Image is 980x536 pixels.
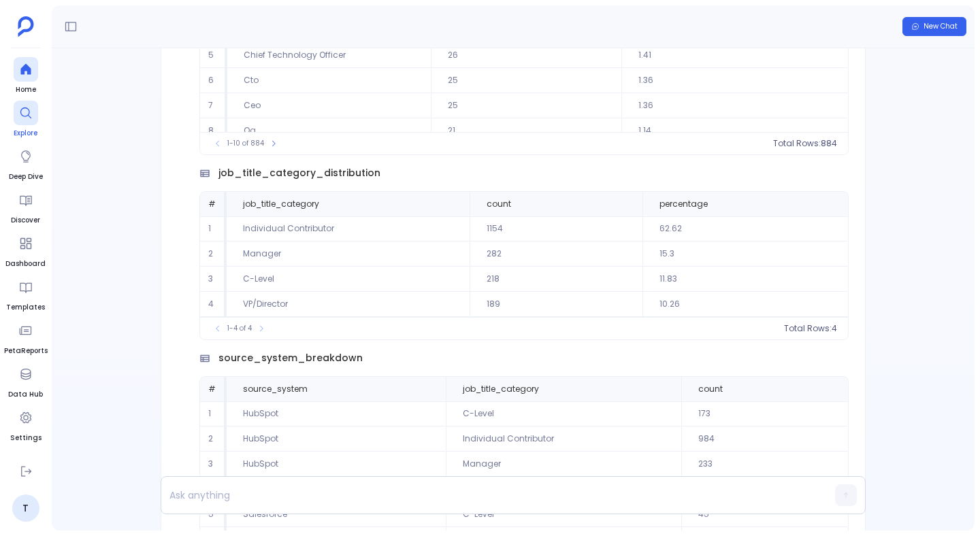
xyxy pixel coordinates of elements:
[12,495,39,522] a: T
[6,302,45,313] span: Templates
[832,323,837,334] span: 4
[621,43,848,68] td: 1.41
[681,502,848,527] td: 45
[621,93,848,118] td: 1.36
[11,215,40,226] span: Discover
[18,16,34,37] img: petavue logo
[821,138,837,149] span: 884
[227,118,431,144] td: Qa
[4,346,48,356] span: PetaReports
[681,426,848,452] td: 984
[642,216,848,241] td: 62.62
[4,318,48,356] a: PetaReports
[621,68,848,93] td: 1.36
[446,502,681,527] td: C-Level
[10,433,42,443] span: Settings
[218,351,363,365] span: source_system_breakdown
[431,68,621,93] td: 25
[698,384,723,395] span: count
[14,84,38,95] span: Home
[200,216,227,241] td: 1
[208,383,216,395] span: #
[227,138,264,149] span: 1-10 of 884
[446,426,681,452] td: Individual Contributor
[5,258,46,269] span: Dashboard
[681,401,848,426] td: 173
[200,401,227,426] td: 1
[5,231,46,269] a: Dashboard
[227,68,431,93] td: Cto
[431,43,621,68] td: 26
[924,22,958,31] span: New Chat
[227,241,470,267] td: Manager
[227,43,431,68] td: Chief Technology Officer
[200,267,227,292] td: 3
[487,199,511,210] span: count
[200,292,227,317] td: 4
[14,128,38,139] span: Explore
[642,241,848,267] td: 15.3
[200,43,227,68] td: 5
[10,405,42,443] a: Settings
[243,384,308,395] span: source_system
[200,118,227,144] td: 8
[227,292,470,317] td: VP/Director
[773,138,821,149] span: Total Rows:
[9,144,43,182] a: Deep Dive
[463,384,539,395] span: job_title_category
[218,166,380,180] span: job_title_category_distribution
[431,118,621,144] td: 21
[227,323,252,334] span: 1-4 of 4
[642,267,848,292] td: 11.83
[470,241,642,267] td: 282
[14,101,38,139] a: Explore
[227,401,446,426] td: HubSpot
[11,188,40,226] a: Discover
[9,171,43,182] span: Deep Dive
[208,198,216,210] span: #
[902,17,966,36] button: New Chat
[6,275,45,313] a: Templates
[200,93,227,118] td: 7
[200,452,227,477] td: 3
[470,267,642,292] td: 218
[784,323,832,334] span: Total Rows:
[227,267,470,292] td: C-Level
[200,68,227,93] td: 6
[659,199,708,210] span: percentage
[227,502,446,527] td: Salesforce
[681,452,848,477] td: 233
[470,292,642,317] td: 189
[227,216,470,241] td: Individual Contributor
[227,452,446,477] td: HubSpot
[470,216,642,241] td: 1154
[8,389,43,400] span: Data Hub
[446,401,681,426] td: C-Level
[243,199,319,210] span: job_title_category
[200,426,227,452] td: 2
[227,426,446,452] td: HubSpot
[14,57,38,95] a: Home
[642,292,848,317] td: 10.26
[227,93,431,118] td: Ceo
[431,93,621,118] td: 25
[8,362,43,400] a: Data Hub
[446,452,681,477] td: Manager
[200,241,227,267] td: 2
[200,502,227,527] td: 5
[621,118,848,144] td: 1.14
